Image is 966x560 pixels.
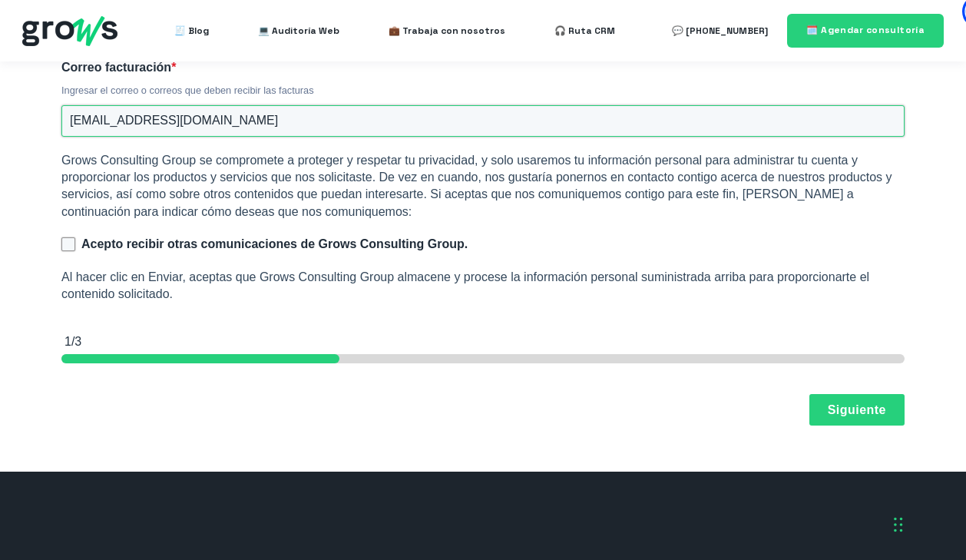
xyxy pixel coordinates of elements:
span: Acepto recibir otras comunicaciones de Grows Consulting Group. [81,237,468,250]
span: Correo facturación [61,61,171,74]
div: Widget de chat [690,345,966,560]
input: Acepto recibir otras comunicaciones de Grows Consulting Group. [61,237,75,251]
a: 🧾 Blog [174,15,209,46]
a: 💬 [PHONE_NUMBER] [672,15,768,46]
img: grows - hubspot [22,16,117,46]
div: Ingresar el correo o correos que deben recibir las facturas [61,84,905,98]
a: 💻 Auditoría Web [258,15,339,46]
a: 🎧 Ruta CRM [554,15,615,46]
div: Al hacer clic en Enviar, aceptas que Grows Consulting Group almacene y procese la información per... [61,269,905,303]
div: Arrastrar [894,502,903,548]
a: 🗓️ Agendar consultoría [787,14,944,47]
div: 1/3 [65,333,905,350]
div: Grows Consulting Group se compromete a proteger y respetar tu privacidad, y solo usaremos tu info... [61,152,905,221]
a: 💼 Trabaja con nosotros [389,15,505,46]
div: page 1 of 3 [61,354,905,363]
span: 🗓️ Agendar consultoría [806,24,925,36]
iframe: Chat Widget [690,345,966,560]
